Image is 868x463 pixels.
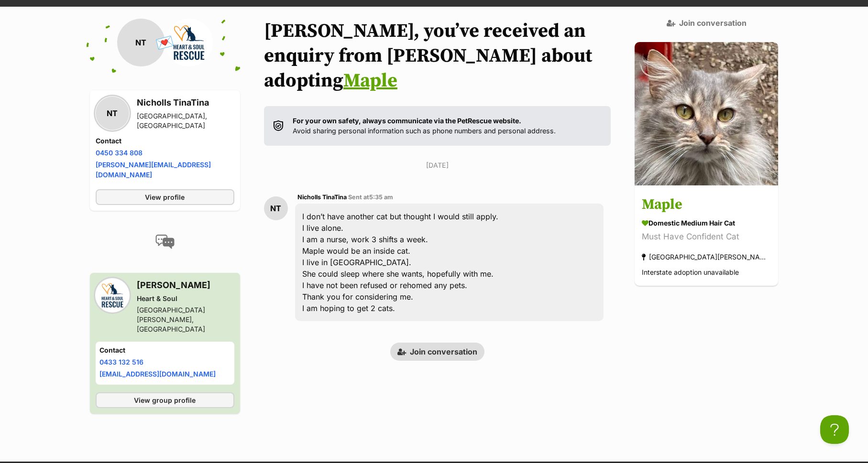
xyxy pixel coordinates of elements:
img: Heart & Soul profile pic [96,279,129,312]
span: View group profile [134,395,196,405]
strong: For your own safety, always communicate via the PetRescue website. [293,117,521,125]
div: [GEOGRAPHIC_DATA], [GEOGRAPHIC_DATA] [137,111,234,130]
span: Sent at [348,194,393,201]
a: Maple Domestic Medium Hair Cat Must Have Confident Cat [GEOGRAPHIC_DATA][PERSON_NAME], [GEOGRAPHI... [635,187,778,286]
h1: [PERSON_NAME], you’ve received an enquiry from [PERSON_NAME] about adopting [264,19,611,93]
a: [EMAIL_ADDRESS][DOMAIN_NAME] [99,370,216,378]
a: View profile [96,189,234,205]
span: 5:35 am [369,194,393,201]
div: I don’t have another cat but thought I would still apply. I live alone. I am a nurse, work 3 shif... [295,204,604,321]
div: [GEOGRAPHIC_DATA][PERSON_NAME], [GEOGRAPHIC_DATA] [137,305,234,334]
div: Domestic Medium Hair Cat [642,218,771,228]
p: Avoid sharing personal information such as phone numbers and personal address. [293,116,556,136]
img: Maple [635,42,778,185]
a: Join conversation [390,343,484,361]
h3: [PERSON_NAME] [137,279,234,292]
h4: Contact [96,136,234,146]
img: conversation-icon-4a6f8262b818ee0b60e3300018af0b2d0b884aa5de6e9bcb8d3d4eeb1a70a7c4.svg [155,235,175,249]
span: Nicholls TinaTina [297,194,347,201]
h3: Maple [642,194,771,215]
h4: Contact [99,345,231,355]
div: NT [96,97,129,130]
span: View profile [145,192,185,202]
p: [DATE] [264,160,611,170]
a: 0433 132 516 [99,358,143,366]
div: Must Have Confident Cat [642,230,771,243]
div: NT [264,196,288,220]
img: Heart & Soul profile pic [165,19,213,66]
h3: Nicholls TinaTina [137,96,234,109]
a: [PERSON_NAME][EMAIL_ADDRESS][DOMAIN_NAME] [96,161,211,179]
div: NT [117,19,165,66]
span: Interstate adoption unavailable [642,268,739,276]
div: Heart & Soul [137,294,234,303]
span: 💌 [154,32,176,53]
iframe: Help Scout Beacon - Open [820,415,849,444]
a: 0450 334 808 [96,149,143,157]
div: [GEOGRAPHIC_DATA][PERSON_NAME], [GEOGRAPHIC_DATA] [642,250,771,263]
a: Maple [343,69,397,93]
a: View group profile [96,392,234,408]
a: Join conversation [667,19,747,27]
